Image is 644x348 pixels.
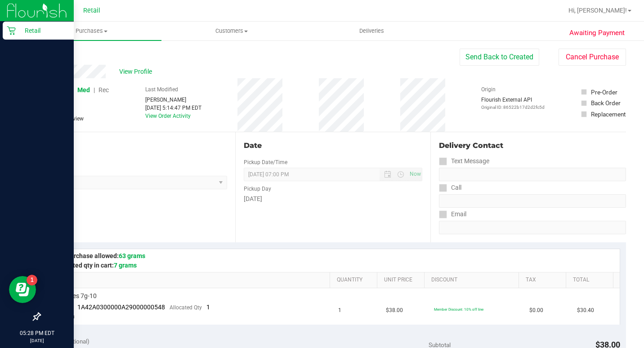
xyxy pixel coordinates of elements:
[53,252,145,259] span: Max purchase allowed:
[481,104,545,111] p: Original ID: 86522b17d2d2fc5d
[439,194,626,208] input: Format: (999) 999-9999
[98,86,109,94] span: Rec
[145,96,201,104] div: [PERSON_NAME]
[77,303,165,311] span: 1A42A0300000A29000000548
[9,276,36,303] iframe: Resource center
[559,49,626,66] button: Cancel Purchase
[16,25,70,36] p: Retail
[338,306,341,315] span: 1
[439,155,489,168] label: Text Message
[206,303,210,311] span: 1
[94,86,95,94] span: |
[591,110,626,119] div: Replacement
[22,27,161,35] span: Purchases
[577,306,594,315] span: $30.40
[7,26,16,35] inline-svg: Retail
[568,7,627,14] span: Hi, [PERSON_NAME]!
[4,337,70,344] p: [DATE]
[53,262,137,269] span: Estimated qty in cart:
[460,49,539,66] button: Send Back to Created
[4,329,70,337] p: 05:28 PM EDT
[434,307,483,312] span: Member Discount: 10% off line
[481,96,545,111] div: Flourish External API
[145,113,191,119] a: View Order Activity
[529,306,543,315] span: $0.00
[244,140,423,151] div: Date
[52,292,97,300] span: Pancakes 7g-10
[384,277,420,284] a: Unit Price
[347,27,396,35] span: Deliveries
[386,306,403,315] span: $38.00
[244,185,271,193] label: Pickup Day
[591,88,617,97] div: Pre-Order
[170,304,202,311] span: Allocated Qty
[162,27,301,35] span: Customers
[114,262,137,269] span: 7 grams
[337,277,373,284] a: Quantity
[481,85,496,94] label: Origin
[431,277,515,284] a: Discount
[569,28,625,38] span: Awaiting Payment
[27,275,37,286] iframe: Resource center unread badge
[302,22,442,40] a: Deliveries
[591,98,621,107] div: Back Order
[439,181,461,194] label: Call
[119,67,155,76] span: View Profile
[145,104,201,112] div: [DATE] 5:14:47 PM EDT
[83,7,100,14] span: Retail
[22,22,161,40] a: Purchases
[244,194,423,204] div: [DATE]
[439,140,626,151] div: Delivery Contact
[77,86,90,94] span: Med
[244,158,287,166] label: Pickup Date/Time
[145,85,178,94] label: Last Modified
[526,277,562,284] a: Tax
[161,22,301,40] a: Customers
[119,252,145,259] span: 63 grams
[439,208,466,221] label: Email
[573,277,609,284] a: Total
[40,140,227,151] div: Location
[439,168,626,181] input: Format: (999) 999-9999
[53,277,326,284] a: SKU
